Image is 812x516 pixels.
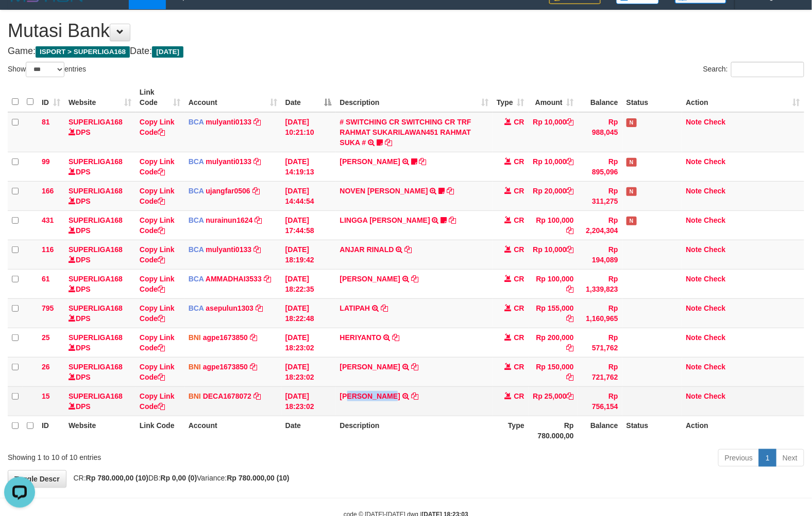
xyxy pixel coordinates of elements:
a: Note [686,275,702,283]
a: Note [686,157,702,166]
span: 795 [42,304,54,312]
a: Copy DIAN HARJONO to clipboard [411,275,418,283]
td: [DATE] 18:23:02 [281,328,336,357]
a: Copy NOVEN ELING PRAYOG to clipboard [447,187,454,195]
a: LATIPAH [340,304,370,312]
a: Copy Link Code [140,187,175,205]
a: agpe1673850 [203,363,248,371]
td: Rp 988,045 [578,112,622,152]
td: [DATE] 18:22:35 [281,269,336,298]
strong: Rp 780.000,00 (10) [86,474,148,482]
a: 1 [759,449,776,467]
select: Showentries [26,62,64,77]
td: Rp 895,096 [578,152,622,181]
td: DPS [64,386,136,416]
th: Date: activate to sort column descending [281,83,336,112]
a: Copy Link Code [140,118,175,136]
a: ANJAR RINALD [340,245,394,254]
th: Description: activate to sort column ascending [336,83,493,112]
a: nurainun1624 [206,216,252,224]
a: LINGGA [PERSON_NAME] [340,216,430,224]
a: Check [704,304,726,312]
td: DPS [64,210,136,240]
a: Copy agpe1673850 to clipboard [250,363,257,371]
td: DPS [64,181,136,210]
span: BCA [189,157,204,166]
th: Status [622,83,682,112]
td: [DATE] 14:44:54 [281,181,336,210]
span: CR [514,216,525,224]
a: ujangfar0506 [206,187,250,195]
a: Copy Rp 20,000 to clipboard [567,187,574,195]
th: Link Code [136,416,184,445]
a: Check [704,187,726,195]
th: Website: activate to sort column ascending [64,83,136,112]
span: 431 [42,216,54,224]
td: [DATE] 18:19:42 [281,240,336,269]
a: mulyanti0133 [206,245,251,254]
a: [PERSON_NAME] [340,157,400,166]
a: Note [686,392,702,400]
a: Note [686,304,702,312]
td: [DATE] 17:44:58 [281,210,336,240]
td: Rp 194,089 [578,240,622,269]
span: 116 [42,245,54,254]
a: HERIYANTO [340,333,382,342]
td: Rp 571,762 [578,328,622,357]
th: Account: activate to sort column ascending [184,83,281,112]
td: DPS [64,152,136,181]
strong: Rp 0,00 (0) [160,474,197,482]
th: Balance [578,416,622,445]
a: Copy Rp 10,000 to clipboard [567,118,574,126]
a: Copy MUHAMMAD REZA to clipboard [419,157,427,166]
th: Rp 780.000,00 [529,416,578,445]
span: BCA [189,216,204,224]
td: Rp 2,204,304 [578,210,622,240]
td: DPS [64,269,136,298]
span: Has Note [627,158,637,167]
span: BCA [189,118,204,126]
a: Copy Rp 25,000 to clipboard [567,392,574,400]
label: Show entries [8,62,86,77]
td: [DATE] 10:21:10 [281,112,336,152]
span: BNI [189,333,201,342]
a: Copy Link Code [140,216,175,235]
a: Copy Link Code [140,245,175,264]
a: Note [686,363,702,371]
a: SUPERLIGA168 [69,304,123,312]
a: SUPERLIGA168 [69,363,123,371]
a: Copy DECA1678072 to clipboard [253,392,261,400]
span: 15 [42,392,50,400]
a: Copy Rp 100,000 to clipboard [567,285,574,293]
input: Search: [731,62,804,77]
a: Copy Link Code [140,304,175,323]
span: 25 [42,333,50,342]
td: Rp 10,000 [529,112,578,152]
a: [PERSON_NAME] [340,363,400,371]
a: # SWITCHING CR SWITCHING CR TRF RAHMAT SUKARILAWAN451 RAHMAT SUKA # [340,118,471,147]
a: Check [704,333,726,342]
th: Amount: activate to sort column ascending [529,83,578,112]
a: Note [686,245,702,254]
h4: Game: Date: [8,46,804,57]
a: Check [704,157,726,166]
td: Rp 155,000 [529,298,578,328]
td: DPS [64,357,136,386]
td: Rp 1,339,823 [578,269,622,298]
a: Copy Link Code [140,275,175,293]
th: Balance [578,83,622,112]
td: Rp 10,000 [529,152,578,181]
a: [PERSON_NAME] [340,392,400,400]
td: Rp 25,000 [529,386,578,416]
a: SUPERLIGA168 [69,245,123,254]
a: SUPERLIGA168 [69,333,123,342]
label: Search: [703,62,804,77]
a: SUPERLIGA168 [69,275,123,283]
span: CR [514,333,525,342]
a: Note [686,216,702,224]
span: 26 [42,363,50,371]
td: Rp 10,000 [529,240,578,269]
td: Rp 311,275 [578,181,622,210]
td: [DATE] 18:23:02 [281,357,336,386]
th: Website [64,416,136,445]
